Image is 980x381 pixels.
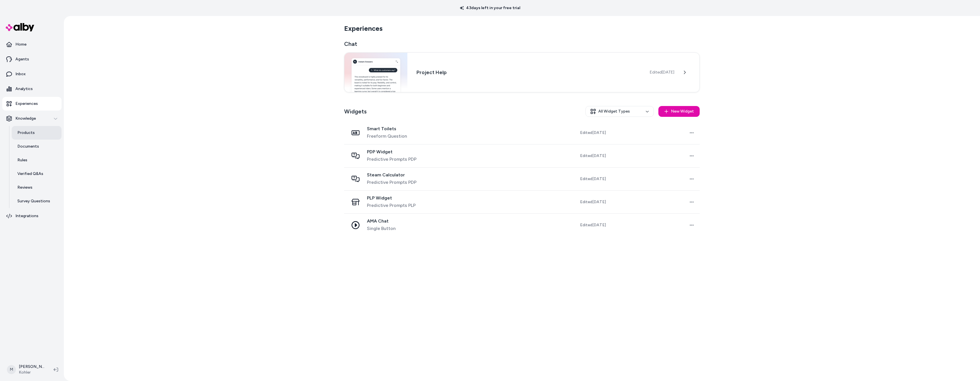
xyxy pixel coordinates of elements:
p: Home [15,42,26,47]
span: Edited [DATE] [580,176,606,182]
p: Reviews [17,185,32,190]
span: PDP Widget [367,149,416,155]
button: New Widget [658,106,700,117]
span: Kohler [19,370,44,375]
span: AMA Chat [367,218,396,224]
a: Home [2,38,62,51]
p: Integrations [15,213,38,219]
a: Products [12,126,62,140]
p: Survey Questions [17,198,50,204]
a: Rules [12,153,62,167]
p: [PERSON_NAME] [19,364,44,370]
p: Documents [17,144,39,149]
span: Predictive Prompts PDP [367,156,416,163]
img: alby Logo [6,23,34,31]
span: Freeform Question [367,133,407,140]
span: Edited [DATE] [580,130,606,136]
a: Survey Questions [12,194,62,208]
p: Experiences [15,101,38,107]
a: Experiences [2,97,62,111]
h2: Widgets [344,107,367,115]
span: Predictive Prompts PLP [367,202,416,209]
p: 43 days left in your free trial [456,5,524,11]
span: Edited [DATE] [650,70,674,75]
h2: Chat [344,40,700,48]
p: Knowledge [15,116,36,121]
p: Inbox [15,71,26,77]
p: Verified Q&As [17,171,43,177]
button: M[PERSON_NAME]Kohler [3,360,49,379]
span: Steam Calculator [367,172,416,178]
p: Analytics [15,86,33,92]
button: All Widget Types [585,106,654,117]
a: Documents [12,140,62,153]
a: Analytics [2,82,62,96]
h2: Experiences [344,24,383,33]
span: M [7,365,16,374]
a: Reviews [12,181,62,194]
span: Edited [DATE] [580,153,606,159]
button: Knowledge [2,112,62,125]
span: Edited [DATE] [580,199,606,205]
p: Products [17,130,35,136]
span: Single Button [367,225,396,232]
a: Chat widgetProject HelpEdited[DATE] [344,52,700,92]
a: Integrations [2,209,62,223]
p: Rules [17,157,27,163]
a: Inbox [2,67,62,81]
span: PLP Widget [367,195,416,201]
span: Predictive Prompts PDP [367,179,416,186]
a: Agents [2,52,62,66]
a: Verified Q&As [12,167,62,181]
p: Agents [15,56,29,62]
h3: Project Help [416,68,641,76]
img: Chat widget [344,53,407,92]
span: Smart Toilets [367,126,407,132]
span: Edited [DATE] [580,222,606,228]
